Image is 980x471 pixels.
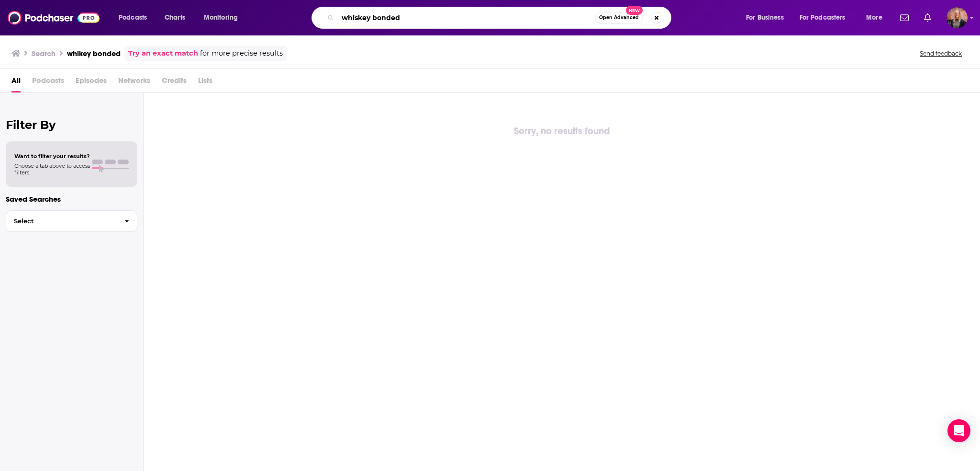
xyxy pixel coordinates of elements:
[920,10,935,26] a: Show notifications dropdown
[198,73,212,92] span: Lists
[144,124,980,139] div: Sorry, no results found
[8,9,100,27] img: Podchaser - Follow, Share and Rate Podcasts
[204,11,238,24] span: Monitoring
[746,11,784,24] span: For Business
[118,73,150,92] span: Networks
[338,10,595,25] input: Search podcasts, credits, & more...
[595,12,643,23] button: Open AdvancedNew
[800,11,846,24] span: For Podcasters
[128,48,198,59] a: Try an exact match
[158,10,191,25] a: Charts
[866,11,882,24] span: More
[6,218,117,224] span: Select
[947,7,968,28] span: Logged in as kara_new
[6,210,137,232] button: Select
[11,73,21,92] a: All
[165,11,185,24] span: Charts
[112,10,159,25] button: open menu
[76,73,107,92] span: Episodes
[14,162,90,176] span: Choose a tab above to access filters.
[32,73,64,92] span: Podcasts
[947,7,968,28] button: Show profile menu
[6,195,137,204] p: Saved Searches
[626,6,643,15] span: New
[321,7,680,29] div: Search podcasts, credits, & more...
[119,11,147,24] span: Podcasts
[162,73,187,92] span: Credits
[859,10,894,25] button: open menu
[14,153,90,160] span: Want to filter your results?
[793,10,859,25] button: open menu
[200,48,283,59] span: for more precise results
[947,7,968,28] img: User Profile
[599,15,639,20] span: Open Advanced
[32,49,56,58] h3: Search
[197,10,250,25] button: open menu
[917,49,965,57] button: Send feedback
[67,49,121,58] h3: whikey bonded
[947,419,970,442] div: Open Intercom Messenger
[739,10,796,25] button: open menu
[896,10,913,26] a: Show notifications dropdown
[6,118,137,132] h2: Filter By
